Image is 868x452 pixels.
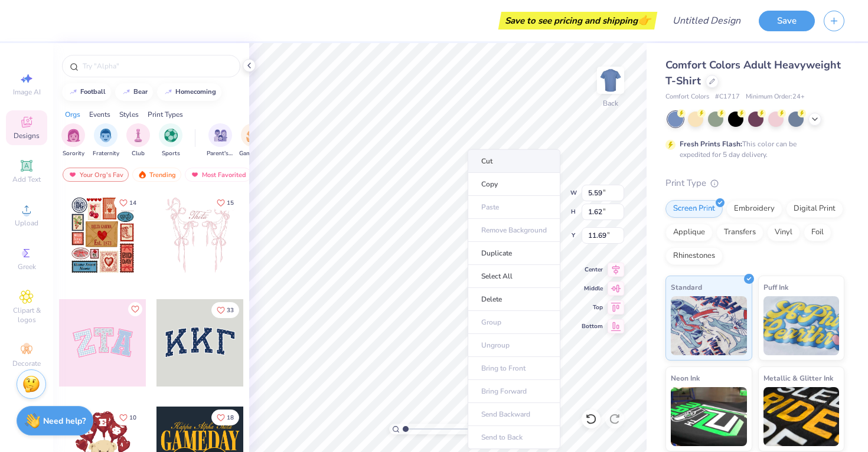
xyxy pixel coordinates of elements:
div: Print Types [148,109,183,120]
div: Orgs [65,109,80,120]
span: Upload [15,218,38,228]
button: bear [115,83,153,101]
div: Vinyl [767,224,800,241]
span: Fraternity [93,149,119,158]
img: trend_line.gif [122,89,131,96]
span: Image AI [13,87,41,97]
img: Standard [671,296,747,355]
span: Greek [18,262,36,271]
button: Like [211,195,239,211]
button: Like [114,195,142,211]
div: Events [89,109,110,120]
img: trend_line.gif [164,89,173,96]
input: Try "Alpha" [81,60,233,72]
span: Standard [671,281,702,293]
div: Transfers [716,224,763,241]
li: Delete [468,288,560,311]
span: Center [582,266,603,274]
span: Comfort Colors Adult Heavyweight T-Shirt [665,58,841,88]
strong: Need help? [43,415,86,427]
img: Back [599,68,622,92]
div: filter for Game Day [239,123,266,158]
span: Middle [582,284,603,293]
span: Designs [14,131,40,140]
div: Print Type [665,176,844,190]
span: 10 [129,415,136,421]
div: filter for Club [126,123,150,158]
button: filter button [93,123,119,158]
img: Metallic & Glitter Ink [763,387,840,446]
img: Parent's Weekend Image [214,129,227,142]
span: Clipart & logos [6,306,47,325]
span: 18 [227,415,234,421]
div: bear [133,89,148,95]
li: Copy [468,173,560,196]
div: Embroidery [726,200,782,218]
img: most_fav.gif [68,171,77,179]
img: Sorority Image [67,129,80,142]
span: Club [132,149,145,158]
li: Select All [468,265,560,288]
div: Rhinestones [665,247,723,265]
div: filter for Sports [159,123,182,158]
button: Like [211,302,239,318]
div: filter for Fraternity [93,123,119,158]
span: 15 [227,200,234,206]
div: Your Org's Fav [63,168,129,182]
span: Comfort Colors [665,92,709,102]
div: Digital Print [786,200,843,218]
span: Minimum Order: 24 + [746,92,805,102]
button: filter button [239,123,266,158]
img: Puff Ink [763,296,840,355]
span: # C1717 [715,92,740,102]
div: football [80,89,106,95]
button: filter button [61,123,85,158]
button: filter button [126,123,150,158]
div: Foil [804,224,831,241]
img: trend_line.gif [68,89,78,96]
div: This color can be expedited for 5 day delivery. [680,139,825,160]
img: Neon Ink [671,387,747,446]
button: homecoming [157,83,221,101]
img: Club Image [132,129,145,142]
span: Decorate [12,359,41,368]
button: Like [114,410,142,425]
button: filter button [207,123,234,158]
img: Sports Image [164,129,178,142]
span: Metallic & Glitter Ink [763,372,833,384]
span: Game Day [239,149,266,158]
button: football [62,83,111,101]
img: most_fav.gif [190,171,200,179]
input: Untitled Design [663,9,750,32]
span: Puff Ink [763,281,788,293]
span: Sports [162,149,180,158]
span: 👉 [638,13,651,27]
div: Styles [119,109,139,120]
span: Parent's Weekend [207,149,234,158]
span: Bottom [582,322,603,330]
span: Add Text [12,175,41,184]
span: Sorority [63,149,84,158]
span: 14 [129,200,136,206]
img: Game Day Image [246,129,260,142]
li: Duplicate [468,242,560,265]
li: Cut [468,149,560,173]
strong: Fresh Prints Flash: [680,139,742,149]
span: Top [582,303,603,312]
div: Most Favorited [185,168,252,182]
div: Applique [665,224,713,241]
div: filter for Parent's Weekend [207,123,234,158]
button: Like [211,410,239,425]
div: Screen Print [665,200,723,218]
button: Like [128,302,142,316]
span: 33 [227,307,234,313]
div: Trending [132,168,181,182]
div: Back [603,98,618,109]
div: homecoming [175,89,216,95]
img: trending.gif [138,171,147,179]
button: Save [759,11,815,31]
img: Fraternity Image [99,129,112,142]
div: Save to see pricing and shipping [501,12,654,30]
span: Neon Ink [671,372,700,384]
div: filter for Sorority [61,123,85,158]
